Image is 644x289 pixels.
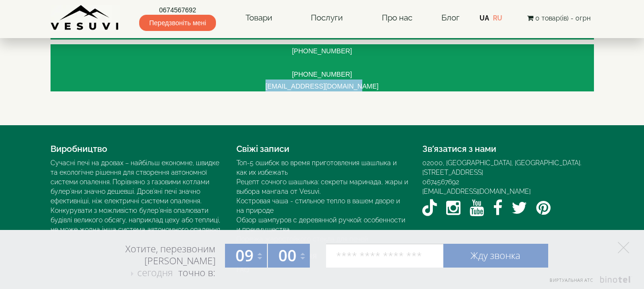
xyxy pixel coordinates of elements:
span: сегодня [137,266,173,279]
a: Костровая чаша - стильное тепло в вашем дворе и на природе [236,197,400,214]
a: 0674567692 [139,5,216,15]
a: Послуги [301,7,352,29]
a: Виртуальная АТС [544,276,632,289]
img: Завод VESUVI [51,5,120,31]
a: UA [480,14,489,22]
a: RU [493,14,502,22]
a: Блог [441,13,460,22]
a: Instagram VESUVI [446,196,460,220]
h4: Зв’язатися з нами [422,144,594,154]
a: Обзор шампуров с деревянной ручкой: особенности и преимущества [236,216,405,233]
a: Twitter / X VESUVI [511,196,527,220]
a: Про нас [372,7,422,29]
a: TikTok VESUVI [422,196,437,220]
a: Facebook VESUVI [493,196,502,220]
a: [EMAIL_ADDRESS][DOMAIN_NAME] [422,188,531,195]
div: 02000, [GEOGRAPHIC_DATA], [GEOGRAPHIC_DATA]. [STREET_ADDRESS] [422,158,594,177]
span: Виртуальная АТС [550,277,593,283]
span: [PHONE_NUMBER] [292,47,352,55]
a: Pinterest VESUVI [536,196,551,220]
a: Рецепт сочного шашлыка: секреты маринада, жары и выбора мангала от Vesuvi. [236,178,408,195]
span: [PHONE_NUMBER] [292,70,352,78]
span: Передзвоніть мені [139,15,216,31]
a: 0674567692 [422,178,459,186]
a: Топ-5 ошибок во время приготовления шашлыка и как их избежать [236,159,397,176]
h4: Свіжі записи [236,144,408,154]
span: [EMAIL_ADDRESS][DOMAIN_NAME] [266,82,378,90]
button: 0 товар(ів) - 0грн [524,13,593,23]
span: 0 товар(ів) - 0грн [535,14,591,22]
div: Хотите, перезвоним [PERSON_NAME] точно в: [89,243,215,280]
h4: Виробництво [51,144,222,154]
a: Товари [236,7,282,29]
span: 09 [235,245,254,266]
a: Жду звонка [443,244,548,268]
a: YouTube VESUVI [470,196,484,220]
span: 00 [278,245,296,266]
div: Сучасні печі на дровах – найбільш економне, швидке та екологічне рішення для створення автономної... [51,158,222,234]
